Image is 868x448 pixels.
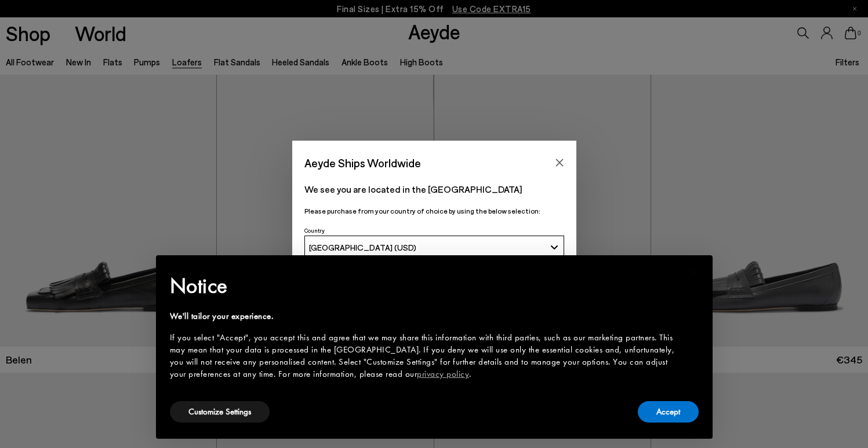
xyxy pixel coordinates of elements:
a: privacy policy [417,368,469,380]
button: Accept [638,401,699,423]
span: Aeyde Ships Worldwide [304,153,421,173]
button: Customize Settings [170,401,270,423]
button: Close [551,154,568,171]
p: We see you are located in the [GEOGRAPHIC_DATA] [304,182,564,196]
span: × [690,263,698,281]
div: We'll tailor your experience. [170,310,680,322]
span: Country [304,227,325,234]
div: If you select "Accept", you accept this and agree that we may share this information with third p... [170,332,680,380]
h2: Notice [170,271,680,301]
p: Please purchase from your country of choice by using the below selection: [304,205,564,216]
span: [GEOGRAPHIC_DATA] (USD) [309,243,416,252]
button: Close this notice [680,259,708,287]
